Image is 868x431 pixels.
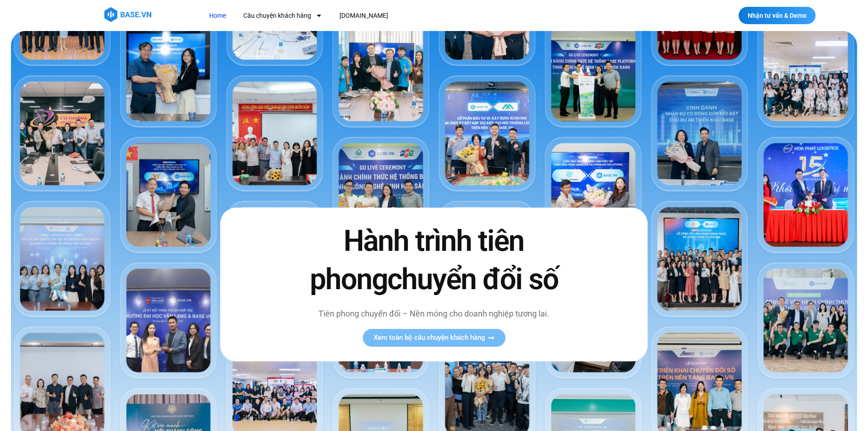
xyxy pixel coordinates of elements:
nav: Menu [202,7,555,24]
p: Tiên phong chuyển đổi – Nền móng cho doanh nghiệp tương lai. [290,307,577,320]
a: Home [202,7,233,24]
a: Nhận tư vấn & Demo [739,7,816,24]
span: chuyển đổi số [387,262,558,296]
a: [DOMAIN_NAME] [333,7,395,24]
span: Nhận tư vấn & Demo [748,12,806,19]
h2: Hành trình tiên phong [290,223,577,298]
span: Xem toàn bộ câu chuyện khách hàng [374,334,485,341]
a: Câu chuyện khách hàng [236,7,329,24]
a: Xem toàn bộ câu chuyện khách hàng [363,329,505,347]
